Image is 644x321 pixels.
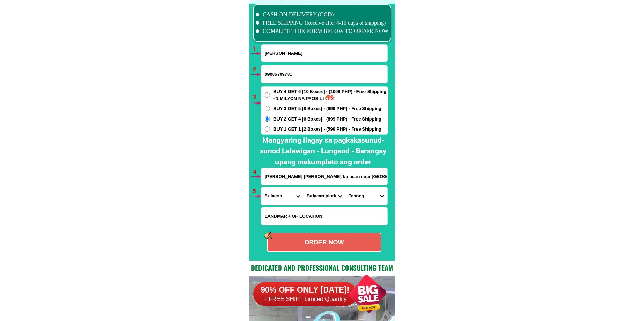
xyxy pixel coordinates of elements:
[253,92,261,101] h6: 3
[265,126,270,132] input: BUY 1 GET 1 [2 Boxes] - (599 PHP) - Free Shipping
[261,45,387,62] input: Input full_name
[265,92,270,98] input: BUY 4 GET 6 [10 Boxes] - (1099 PHP) - Free Shipping - 1 MILYON NA PAGBILI
[256,27,389,35] li: COMPLETE THE FORM BELOW TO ORDER NOW
[253,65,261,74] h6: 2
[303,187,345,205] select: Select district
[273,116,381,123] span: BUY 2 GET 4 [6 Boxes] - (899 PHP) - Free Shipping
[256,10,389,19] li: CASH ON DELIVERY (COD)
[253,285,357,295] h6: 90% OFF ONLY [DATE]!
[253,44,261,53] h6: 1
[249,262,395,273] h2: Dedicated and professional consulting team
[255,135,391,168] h2: Mangyaring ilagay sa pagkakasunud-sunod Lalawigan - Lungsod - Barangay upang makumpleto ang order
[253,168,261,177] h6: 4
[261,65,387,83] input: Input phone_number
[273,105,381,112] span: BUY 3 GET 5 [8 Boxes] - (999 PHP) - Free Shipping
[273,88,388,102] span: BUY 4 GET 6 [10 Boxes] - (1099 PHP) - Free Shipping - 1 MILYON NA PAGBILI
[265,106,270,111] input: BUY 3 GET 5 [8 Boxes] - (999 PHP) - Free Shipping
[345,187,387,205] select: Select commune
[265,116,270,122] input: BUY 2 GET 4 [6 Boxes] - (899 PHP) - Free Shipping
[256,19,389,27] li: FREE SHIPPING (Receive after 4-10 days of shipping)
[268,238,381,247] div: ORDER NOW
[273,126,381,133] span: BUY 1 GET 1 [2 Boxes] - (599 PHP) - Free Shipping
[253,187,261,196] h6: 5
[261,187,303,205] select: Select province
[261,207,387,225] input: Input LANDMARKOFLOCATION
[253,295,357,303] h6: + FREE SHIP | Limited Quantily
[261,168,387,185] input: Input address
